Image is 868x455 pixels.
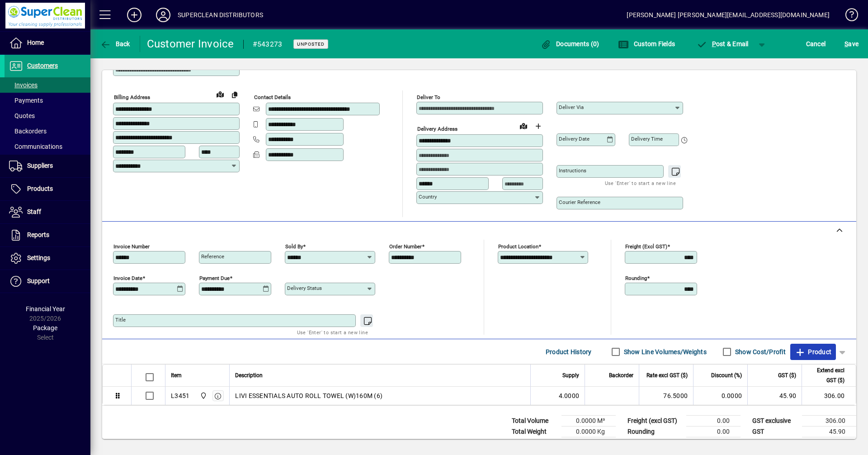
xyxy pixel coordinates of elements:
[113,275,142,281] mat-label: Invoice date
[113,243,150,250] mat-label: Invoice number
[285,243,303,250] mat-label: Sold by
[417,94,440,100] mat-label: Deliver To
[546,345,592,359] span: Product History
[646,370,688,380] span: Rate excl GST ($)
[623,416,686,427] td: Freight (excl GST)
[287,285,322,291] mat-label: Delivery status
[625,243,667,250] mat-label: Freight (excl GST)
[90,36,140,52] app-page-header-button: Back
[804,36,828,52] button: Cancel
[692,36,753,52] button: Post & Email
[5,201,90,223] a: Staff
[559,167,586,174] mat-label: Instructions
[149,7,178,23] button: Profile
[538,36,602,52] button: Documents (0)
[9,81,38,89] span: Invoices
[842,36,861,52] button: Save
[802,427,856,437] td: 45.90
[561,416,616,427] td: 0.0000 M³
[516,118,531,133] a: View on map
[98,36,132,52] button: Back
[541,40,599,47] span: Documents (0)
[227,87,242,102] button: Copy to Delivery address
[748,437,802,449] td: GST inclusive
[623,427,686,437] td: Rounding
[5,247,90,270] a: Settings
[5,93,90,108] a: Payments
[171,391,189,400] div: L3451
[711,370,742,380] span: Discount (%)
[5,270,90,293] a: Support
[696,40,749,47] span: ost & Email
[802,437,856,449] td: 351.90
[9,97,43,104] span: Payments
[733,347,786,356] label: Show Cost/Profit
[507,416,561,427] td: Total Volume
[235,370,263,380] span: Description
[627,8,830,22] div: [PERSON_NAME] [PERSON_NAME][EMAIL_ADDRESS][DOMAIN_NAME]
[253,37,283,52] div: #543273
[5,123,90,139] a: Backorders
[5,32,90,54] a: Home
[5,139,90,154] a: Communications
[561,427,616,437] td: 0.0000 Kg
[27,162,53,169] span: Suppliers
[5,178,90,200] a: Products
[844,37,859,51] span: ave
[542,344,595,360] button: Product History
[171,370,182,380] span: Item
[625,275,647,281] mat-label: Rounding
[9,128,47,135] span: Backorders
[686,416,741,427] td: 0.00
[235,391,382,400] span: LIVI ESSENTIALS AUTO ROLL TOWEL (W)160M (6)
[27,208,41,215] span: Staff
[622,347,707,356] label: Show Line Volumes/Weights
[498,243,538,250] mat-label: Product location
[100,40,130,47] span: Back
[559,199,600,205] mat-label: Courier Reference
[693,387,747,405] td: 0.0000
[201,253,224,260] mat-label: Reference
[748,427,802,437] td: GST
[5,77,90,93] a: Invoices
[120,7,149,23] button: Add
[839,2,857,31] a: Knowledge Base
[9,112,35,119] span: Quotes
[147,37,234,51] div: Customer Invoice
[27,277,50,284] span: Support
[618,40,675,47] span: Custom Fields
[616,36,677,52] button: Custom Fields
[802,416,856,427] td: 306.00
[27,185,53,192] span: Products
[27,62,58,69] span: Customers
[26,305,65,313] span: Financial Year
[844,40,848,47] span: S
[531,119,545,133] button: Choose address
[631,136,663,142] mat-label: Delivery time
[748,416,802,427] td: GST exclusive
[609,370,633,380] span: Backorder
[5,108,90,123] a: Quotes
[297,41,325,47] span: Unposted
[807,365,844,385] span: Extend excl GST ($)
[562,370,579,380] span: Supply
[5,155,90,177] a: Suppliers
[419,194,437,200] mat-label: Country
[9,143,62,150] span: Communications
[559,391,580,400] span: 4.0000
[645,391,688,400] div: 76.5000
[802,387,856,405] td: 306.00
[605,178,676,188] mat-hint: Use 'Enter' to start a new line
[795,345,831,359] span: Product
[686,427,741,437] td: 0.00
[790,344,836,360] button: Product
[297,327,368,337] mat-hint: Use 'Enter' to start a new line
[199,275,230,281] mat-label: Payment due
[115,317,126,323] mat-label: Title
[213,87,227,101] a: View on map
[198,391,208,401] span: Superclean Distributors
[747,387,802,405] td: 45.90
[806,37,826,51] span: Cancel
[389,243,422,250] mat-label: Order number
[5,224,90,246] a: Reports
